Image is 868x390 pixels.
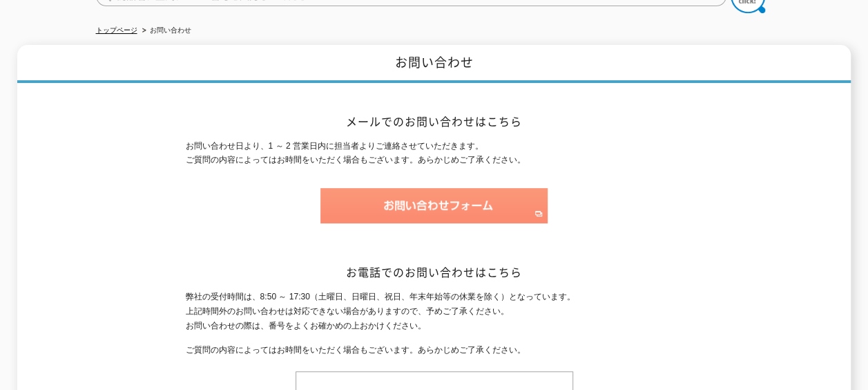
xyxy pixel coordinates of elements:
[139,24,191,38] li: お問い合わせ
[186,114,683,129] h2: メールでのお問い合わせはこちら
[186,139,683,168] p: お問い合わせ日より、1 ～ 2 営業日内に担当者よりご連絡させていただきます。 ご質問の内容によってはお時間をいただく場合もございます。あらかじめご了承ください。
[96,26,137,34] a: トップページ
[186,290,683,333] p: 弊社の受付時間は、8:50 ～ 17:30（土曜日、日曜日、祝日、年末年始等の休業を除く）となっています。 上記時間外のお問い合わせは対応できない場合がありますので、予めご了承ください。 お問い...
[320,211,548,221] a: お問い合わせフォーム
[186,343,683,357] p: ご質問の内容によってはお時間をいただく場合もございます。あらかじめご了承ください。
[17,45,851,83] h1: お問い合わせ
[186,265,683,279] h2: お電話でのお問い合わせはこちら
[320,188,548,223] img: お問い合わせフォーム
